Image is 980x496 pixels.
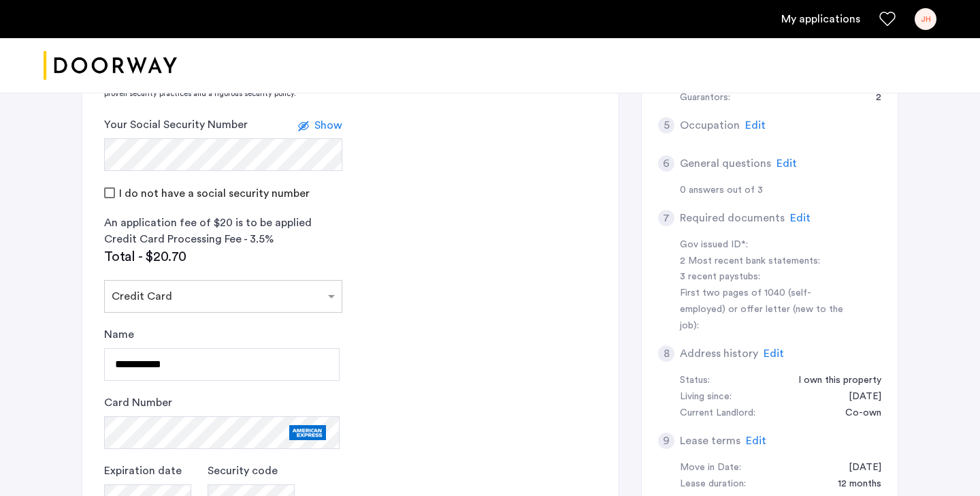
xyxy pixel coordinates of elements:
label: I do not have a social security number [116,188,310,199]
div: Lease duration: [680,476,746,493]
span: Edit [777,158,797,169]
div: JH [915,8,936,30]
span: Edit [764,348,784,359]
div: 01/15/1991 [835,389,881,405]
a: My application [781,11,860,27]
div: Gov issued ID*: [680,237,851,253]
div: Guarantors: [680,90,730,106]
div: Move in Date: [680,460,741,476]
div: 0 answers out of 3 [680,183,881,199]
div: Total - $20.70 [104,247,342,266]
div: 7 [658,210,674,226]
h5: Address history [680,345,758,362]
div: 8 [658,345,674,362]
div: Current Landlord: [680,405,755,422]
label: Your Social Security Number [104,117,248,133]
div: 2 [862,90,881,106]
label: Expiration date [104,463,182,479]
div: 12 months [824,476,881,493]
div: 10/15/2025 [835,460,881,476]
div: An application fee of $20 is to be applied [104,215,342,231]
div: Co-own [832,405,881,422]
label: Card Number [104,394,172,411]
div: 6 [658,155,674,172]
div: Living since: [680,389,732,405]
div: First two pages of 1040 (self-employed) or offer letter (new to the job): [680,285,851,335]
div: 9 [658,433,674,449]
div: 5 [658,117,674,134]
div: Status: [680,373,710,389]
div: Credit Card Processing Fee - 3.5% [104,231,342,247]
img: logo [44,40,177,91]
label: Security code [208,463,278,479]
a: Cazamio logo [44,40,177,91]
label: Name [104,326,134,343]
h5: Required documents [680,210,785,226]
span: Show [314,120,342,131]
a: Favorites [879,11,896,27]
h5: Occupation [680,117,740,134]
span: Edit [746,435,766,446]
h5: Lease terms [680,433,740,449]
div: 3 recent paystubs: [680,269,851,285]
div: I own this property [785,373,881,389]
h5: General questions [680,155,771,172]
div: 2 Most recent bank statements: [680,253,851,270]
span: Edit [790,213,811,223]
span: Edit [745,120,766,131]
